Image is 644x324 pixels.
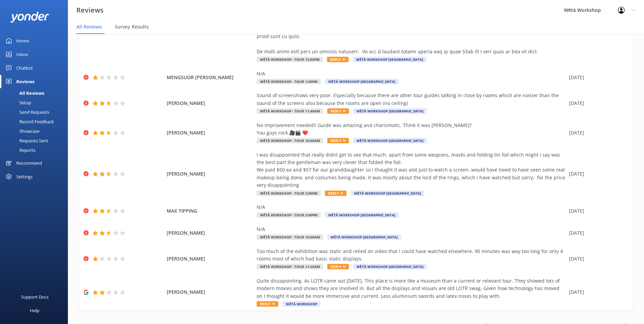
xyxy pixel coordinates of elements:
[353,108,427,114] span: Wētā Workshop [GEOGRAPHIC_DATA]
[167,229,253,237] span: [PERSON_NAME]
[569,207,625,215] div: [DATE]
[257,79,321,84] span: Wētā Workshop - Tour 1:00pm
[4,117,54,126] div: Record Feedback
[257,248,566,263] div: Too much of the exhibition was static and relied on video that I could have watched elsewhere. 90...
[327,234,401,240] span: Wētā Workshop [GEOGRAPHIC_DATA]
[16,170,33,183] div: Settings
[353,138,427,143] span: Wētā Workshop [GEOGRAPHIC_DATA]
[4,136,48,145] div: Requests Sent
[4,98,68,107] a: Setup
[257,57,323,62] span: Wētā Workshop - Tour 12:00pm
[167,207,253,215] span: MAX TIPPING
[16,75,34,88] div: Reviews
[353,264,427,269] span: Wētā Workshop [GEOGRAPHIC_DATA]
[167,129,253,137] span: [PERSON_NAME]
[257,151,566,189] div: I was disappointed that really didnt get to see that much, apart from some weapons, masks and fol...
[569,170,625,178] div: [DATE]
[167,255,253,263] span: [PERSON_NAME]
[16,156,42,170] div: Recommend
[115,23,149,30] span: Survey Results
[167,100,253,107] span: [PERSON_NAME]
[4,145,68,155] a: Reports
[4,98,31,107] div: Setup
[325,79,399,84] span: Wētā Workshop [GEOGRAPHIC_DATA]
[257,277,566,300] div: Quite dissapointing. As LOTR came out [DATE]. This place is more like a museum than a current or ...
[569,255,625,263] div: [DATE]
[4,136,68,145] a: Requests Sent
[4,117,68,126] a: Record Feedback
[4,107,49,117] div: Send Requests
[16,61,33,75] div: Chatbot
[4,107,68,117] a: Send Requests
[167,74,253,81] span: MENGSUOR [PERSON_NAME]
[257,138,323,143] span: Wētā Workshop - Tour 10:00am
[257,264,323,269] span: Wētā Workshop - Tour 11:20am
[325,191,347,196] span: Reply
[569,129,625,137] div: [DATE]
[327,264,349,269] span: Reply
[327,108,349,114] span: Reply
[10,12,49,23] img: yonder-white-logo.png
[4,88,68,98] a: All Reviews
[21,290,49,304] div: Support Docs
[4,126,39,136] div: Showcase
[327,138,349,143] span: Reply
[76,5,104,16] h3: Reviews
[257,203,566,211] div: N/A
[16,34,29,48] div: Home
[569,100,625,107] div: [DATE]
[167,170,253,178] span: [PERSON_NAME]
[16,48,28,61] div: Inbox
[353,57,426,62] span: Wētā Workshop [GEOGRAPHIC_DATA]
[257,70,566,77] div: N/A
[325,212,399,218] span: Wētā Workshop [GEOGRAPHIC_DATA]
[569,288,625,296] div: [DATE]
[30,304,39,317] div: Help
[257,191,321,196] span: Wētā Workshop - Tour 3:00pm
[167,288,253,296] span: [PERSON_NAME]
[351,191,424,196] span: Wētā Workshop [GEOGRAPHIC_DATA]
[257,92,566,107] div: Sound of screenshows very poor. Especially because there are other tour guides talking in close b...
[569,229,625,237] div: [DATE]
[257,212,321,218] span: Wētā Workshop - Tour 2:00pm
[282,301,320,307] span: Wētā Workshop
[257,234,323,240] span: Wētā Workshop - Tour 10:00am
[257,226,566,233] div: N/A
[257,301,278,307] span: Reply
[4,145,35,155] div: Reports
[4,88,44,98] div: All Reviews
[327,57,349,62] span: Reply
[257,122,566,137] div: No improvement needed!! Guide was amazing and charismatic. Think it was [PERSON_NAME]? You guys r...
[4,126,68,136] a: Showcase
[569,74,625,81] div: [DATE]
[76,23,102,30] span: All Reviews
[257,108,323,114] span: Wētā Workshop - Tour 11:40am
